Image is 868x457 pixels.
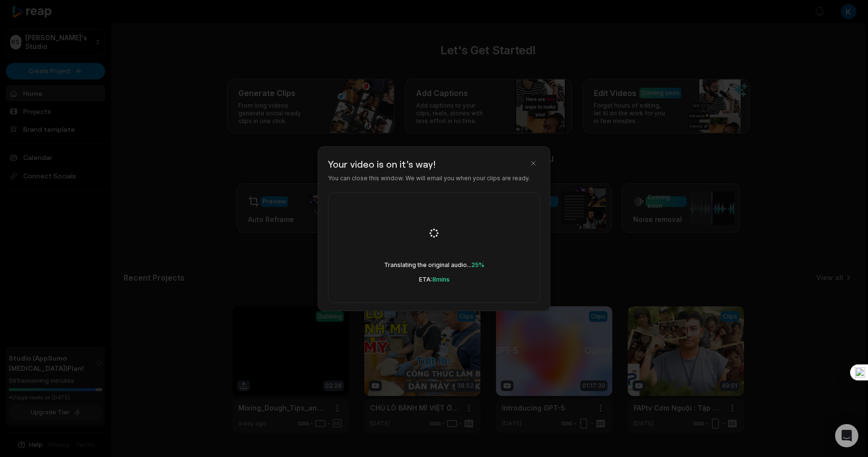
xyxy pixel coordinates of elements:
h2: Your video is on it's way! [328,157,540,171]
span: 8 mins [432,276,449,283]
div: ETA: [419,275,449,284]
p: You can close this window. We will email you when your clips are ready. [328,174,540,183]
div: Translating the original audio... [384,261,484,269]
span: 25% [471,261,484,268]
